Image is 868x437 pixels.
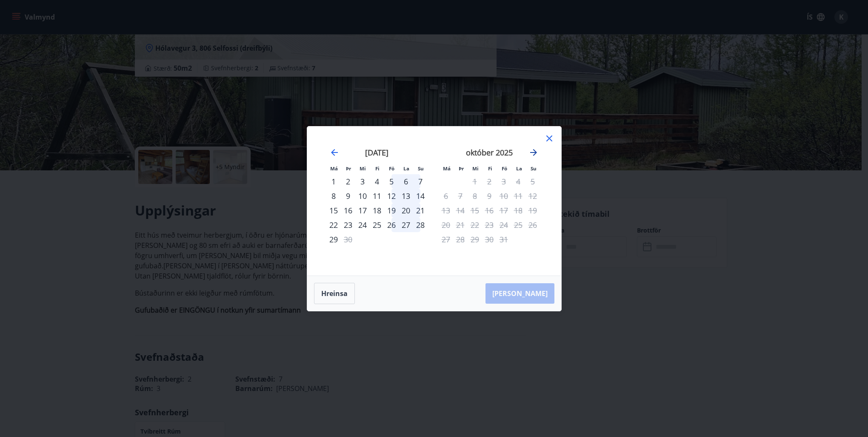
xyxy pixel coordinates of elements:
td: fimmtudagur, 18. september 2025 [370,203,384,218]
strong: október 2025 [466,147,513,158]
small: Mi [472,165,479,172]
div: 22 [326,218,341,232]
td: fimmtudagur, 11. september 2025 [370,189,384,203]
td: Not available. miðvikudagur, 22. október 2025 [468,218,482,232]
td: Not available. mánudagur, 6. október 2025 [439,189,453,203]
td: Not available. laugardagur, 4. október 2025 [511,174,525,189]
td: föstudagur, 19. september 2025 [384,203,399,218]
td: Not available. þriðjudagur, 7. október 2025 [453,189,468,203]
td: Not available. sunnudagur, 19. október 2025 [525,203,540,218]
td: mánudagur, 8. september 2025 [326,189,341,203]
div: 2 [341,174,355,189]
div: 23 [341,218,355,232]
td: Not available. laugardagur, 18. október 2025 [511,203,525,218]
div: 12 [384,189,399,203]
td: Not available. miðvikudagur, 1. október 2025 [468,174,482,189]
td: föstudagur, 26. september 2025 [384,218,399,232]
td: mánudagur, 1. september 2025 [326,174,341,189]
td: Not available. föstudagur, 17. október 2025 [497,203,511,218]
td: Not available. miðvikudagur, 15. október 2025 [468,203,482,218]
td: sunnudagur, 7. september 2025 [413,174,428,189]
td: Not available. föstudagur, 24. október 2025 [497,218,511,232]
small: Su [418,165,424,172]
td: laugardagur, 6. september 2025 [399,174,413,189]
div: Move backward to switch to the previous month. [329,147,340,158]
small: Má [330,165,338,172]
div: 21 [413,203,428,218]
div: 10 [355,189,370,203]
td: Not available. þriðjudagur, 14. október 2025 [453,203,468,218]
div: 6 [399,174,413,189]
small: Má [443,165,451,172]
td: Not available. sunnudagur, 12. október 2025 [525,189,540,203]
div: 27 [399,218,413,232]
td: Not available. fimmtudagur, 23. október 2025 [482,218,497,232]
td: þriðjudagur, 16. september 2025 [341,203,355,218]
td: laugardagur, 27. september 2025 [399,218,413,232]
div: 9 [341,189,355,203]
div: 15 [326,203,341,218]
td: þriðjudagur, 23. september 2025 [341,218,355,232]
td: Not available. fimmtudagur, 30. október 2025 [482,232,497,247]
td: fimmtudagur, 4. september 2025 [370,174,384,189]
button: Hreinsa [314,283,355,304]
td: Not available. laugardagur, 25. október 2025 [511,218,525,232]
small: Mi [360,165,366,172]
td: mánudagur, 15. september 2025 [326,203,341,218]
div: 13 [399,189,413,203]
div: 17 [355,203,370,218]
small: Þr [459,165,464,172]
td: mánudagur, 29. september 2025 [326,232,341,247]
small: Fi [375,165,380,172]
td: miðvikudagur, 17. september 2025 [355,203,370,218]
small: Fö [389,165,394,172]
div: 20 [399,203,413,218]
td: Not available. fimmtudagur, 16. október 2025 [482,203,497,218]
td: miðvikudagur, 10. september 2025 [355,189,370,203]
div: Aðeins útritun í boði [341,232,355,247]
small: Fö [502,165,507,172]
td: föstudagur, 12. september 2025 [384,189,399,203]
div: 5 [384,174,399,189]
td: Not available. föstudagur, 31. október 2025 [497,232,511,247]
div: 26 [384,218,399,232]
td: miðvikudagur, 24. september 2025 [355,218,370,232]
td: sunnudagur, 21. september 2025 [413,203,428,218]
div: 25 [370,218,384,232]
div: 24 [355,218,370,232]
div: 1 [326,174,341,189]
td: sunnudagur, 14. september 2025 [413,189,428,203]
div: Move forward to switch to the next month. [528,147,539,158]
td: Not available. sunnudagur, 26. október 2025 [525,218,540,232]
td: mánudagur, 22. september 2025 [326,218,341,232]
td: Not available. laugardagur, 11. október 2025 [511,189,525,203]
div: Calendar [317,137,551,265]
div: 28 [413,218,428,232]
small: Þr [346,165,351,172]
td: þriðjudagur, 9. september 2025 [341,189,355,203]
div: 7 [413,174,428,189]
td: Not available. miðvikudagur, 8. október 2025 [468,189,482,203]
td: laugardagur, 20. september 2025 [399,203,413,218]
td: Not available. þriðjudagur, 30. september 2025 [341,232,355,247]
div: 19 [384,203,399,218]
td: Not available. þriðjudagur, 21. október 2025 [453,218,468,232]
td: sunnudagur, 28. september 2025 [413,218,428,232]
td: Not available. fimmtudagur, 9. október 2025 [482,189,497,203]
div: 4 [370,174,384,189]
div: 8 [326,189,341,203]
div: 14 [413,189,428,203]
td: Not available. þriðjudagur, 28. október 2025 [453,232,468,247]
td: miðvikudagur, 3. september 2025 [355,174,370,189]
div: 29 [326,232,341,247]
td: Not available. föstudagur, 10. október 2025 [497,189,511,203]
td: föstudagur, 5. september 2025 [384,174,399,189]
div: 16 [341,203,355,218]
td: fimmtudagur, 25. september 2025 [370,218,384,232]
td: Not available. mánudagur, 13. október 2025 [439,203,453,218]
td: Not available. mánudagur, 20. október 2025 [439,218,453,232]
td: þriðjudagur, 2. september 2025 [341,174,355,189]
td: laugardagur, 13. september 2025 [399,189,413,203]
div: 3 [355,174,370,189]
strong: [DATE] [365,147,388,158]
